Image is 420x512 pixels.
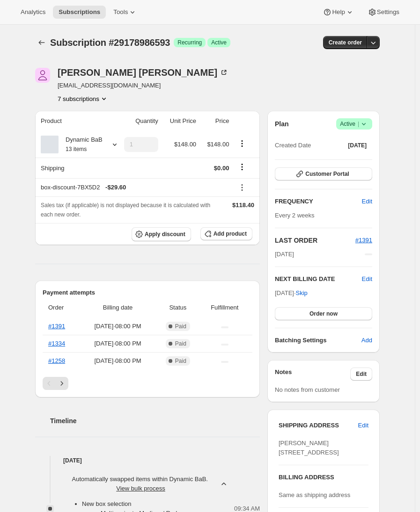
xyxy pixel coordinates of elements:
[214,230,247,238] span: Add product
[203,303,247,312] span: Fulfillment
[50,37,170,48] span: Subscription #29178986593
[362,274,372,284] button: Edit
[296,288,308,298] span: Skip
[356,333,378,348] button: Add
[279,440,339,456] span: [PERSON_NAME] [STREET_ADDRESS]
[275,250,294,259] span: [DATE]
[35,158,113,178] th: Shipping
[159,303,197,312] span: Status
[275,119,289,129] h2: Plan
[275,197,362,206] h2: FREQUENCY
[41,202,210,218] span: Sales tax (if applicable) is not displayed because it is calculated with each new order.
[235,162,250,172] button: Shipping actions
[235,138,250,149] button: Product actions
[63,475,218,493] span: Automatically swapped items within Dynamic BaB .
[342,139,372,152] button: [DATE]
[275,289,308,296] span: [DATE] ·
[43,377,252,390] nav: Pagination
[48,357,65,364] a: #1258
[348,142,367,149] span: [DATE]
[356,194,378,209] button: Edit
[290,286,313,301] button: Skip
[15,6,51,19] button: Analytics
[113,111,161,131] th: Quantity
[332,8,345,16] span: Help
[232,202,254,209] span: $118.40
[82,303,153,312] span: Billing date
[340,119,368,129] span: Active
[323,36,368,49] button: Create order
[21,8,45,16] span: Analytics
[207,141,229,148] span: $148.00
[174,141,196,148] span: $148.00
[43,297,80,318] th: Order
[59,135,103,154] div: Dynamic BaB
[275,141,311,150] span: Created Date
[355,237,372,244] a: #1391
[214,165,229,172] span: $0.00
[275,307,372,320] button: Order now
[358,120,359,128] span: |
[377,8,399,16] span: Settings
[53,6,106,19] button: Subscriptions
[35,68,50,83] span: Adrian Andrade
[199,111,232,131] th: Price
[329,39,362,46] span: Create order
[82,322,153,331] span: [DATE] · 08:00 PM
[355,236,372,245] button: #1391
[358,421,368,430] span: Edit
[279,473,368,482] h3: BILLING ADDRESS
[211,39,227,46] span: Active
[200,227,252,240] button: Add product
[35,111,113,131] th: Product
[113,8,128,16] span: Tools
[279,421,358,430] h3: SHIPPING ADDRESS
[41,183,229,192] div: box-discount-7BX5D2
[35,456,260,465] h4: [DATE]
[317,6,360,19] button: Help
[66,146,87,152] small: 13 items
[275,274,362,284] h2: NEXT BILLING DATE
[58,94,109,103] button: Product actions
[275,167,372,180] button: Customer Portal
[177,39,202,46] span: Recurring
[175,340,186,347] span: Paid
[58,68,228,77] div: [PERSON_NAME] [PERSON_NAME]
[108,6,143,19] button: Tools
[361,336,372,345] span: Add
[58,472,234,496] button: Automatically swapped items within Dynamic BaB. View bulk process
[275,386,340,393] span: No notes from customer
[362,197,372,206] span: Edit
[175,323,186,330] span: Paid
[132,227,191,241] button: Apply discount
[275,212,315,219] span: Every 2 weeks
[275,336,361,345] h6: Batching Settings
[279,491,350,498] span: Same as shipping address
[58,81,228,90] span: [EMAIL_ADDRESS][DOMAIN_NAME]
[105,183,126,192] span: - $29.60
[82,356,153,366] span: [DATE] · 08:00 PM
[145,231,185,238] span: Apply discount
[362,6,405,19] button: Settings
[353,418,374,433] button: Edit
[309,310,338,317] span: Order now
[275,236,355,245] h2: LAST ORDER
[35,36,48,49] button: Subscriptions
[116,485,165,492] button: View bulk process
[275,368,350,381] h3: Notes
[43,288,252,297] h2: Payment attempts
[59,8,100,16] span: Subscriptions
[55,377,68,390] button: Next
[161,111,199,131] th: Unit Price
[48,340,65,347] a: #1334
[356,370,367,378] span: Edit
[50,416,260,425] h2: Timeline
[175,357,186,365] span: Paid
[48,323,65,330] a: #1391
[350,368,372,381] button: Edit
[82,339,153,348] span: [DATE] · 08:00 PM
[305,170,349,178] span: Customer Portal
